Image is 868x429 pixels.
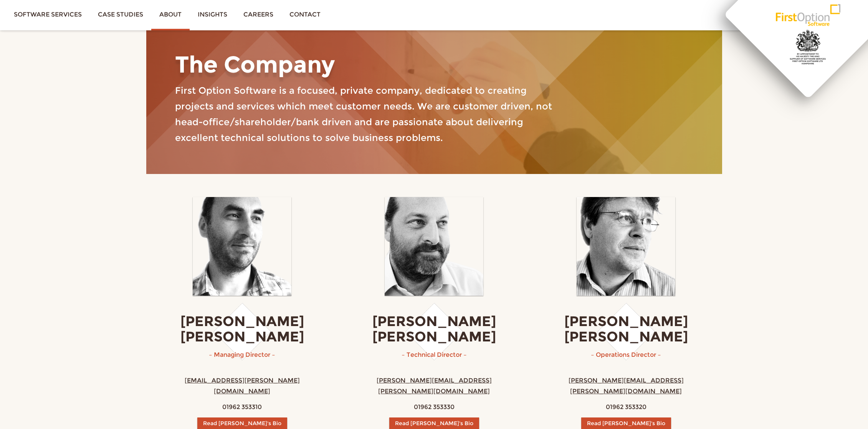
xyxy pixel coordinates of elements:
a: Read [PERSON_NAME]'s Bio [389,419,479,426]
p: 01962 353320 [544,402,709,412]
h3: [PERSON_NAME] [PERSON_NAME] [165,314,319,344]
a: Read [PERSON_NAME]'s Bio [197,419,287,426]
a: [PERSON_NAME][EMAIL_ADDRESS][PERSON_NAME][DOMAIN_NAME] [569,377,684,395]
div: Writing whiteboard [146,29,722,174]
a: [EMAIL_ADDRESS][PERSON_NAME][DOMAIN_NAME] [185,377,300,395]
p: 01962 353330 [352,402,517,412]
span: – Technical Director – [402,351,467,358]
button: Read [PERSON_NAME]'s Bio [389,417,479,429]
button: Read [PERSON_NAME]'s Bio [197,417,287,429]
h3: [PERSON_NAME] [PERSON_NAME] [549,314,703,344]
span: – Operations Director – [591,351,661,358]
p: First Option Software is a focused, private company, dedicated to creating projects and services ... [175,83,565,146]
a: [PERSON_NAME][EMAIL_ADDRESS][PERSON_NAME][DOMAIN_NAME] [377,377,492,395]
h1: The Company [169,52,699,77]
h3: [PERSON_NAME] [PERSON_NAME] [357,314,511,344]
span: – Managing Director – [209,351,275,358]
a: Read [PERSON_NAME]'s Bio [581,419,671,426]
button: Read [PERSON_NAME]'s Bio [581,417,671,429]
p: 01962 353310 [160,402,325,412]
